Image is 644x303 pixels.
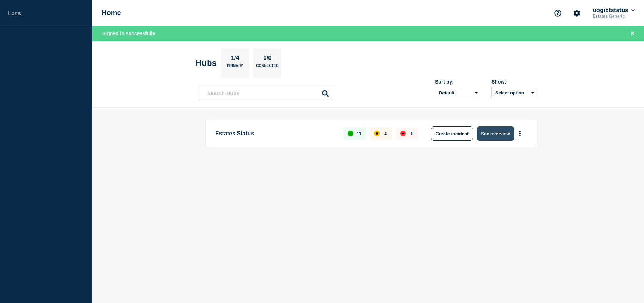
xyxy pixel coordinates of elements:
[591,7,636,14] button: uogictstatus
[228,55,242,64] p: 1/4
[384,131,387,136] p: 4
[591,14,636,19] p: Estates Generic
[348,131,353,136] div: up
[374,131,380,136] div: affected
[196,58,217,68] h2: Hubs
[261,55,274,64] p: 0/0
[477,126,514,141] button: See overview
[431,126,473,141] button: Create incident
[628,30,637,38] button: Close banner
[256,64,278,71] p: Connected
[101,9,121,17] h1: Home
[435,79,481,85] div: Sort by:
[435,87,481,98] select: Sort by
[215,126,335,141] p: Estates Status
[102,31,155,36] span: Signed in successfully
[357,131,361,136] p: 11
[199,86,333,100] input: Search Hubs
[550,6,565,20] button: Support
[569,6,584,20] button: Account settings
[227,64,243,71] p: Primary
[410,131,413,136] p: 1
[491,79,537,85] div: Show:
[400,131,406,136] div: down
[491,87,537,98] button: Select option
[515,127,525,140] button: More actions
